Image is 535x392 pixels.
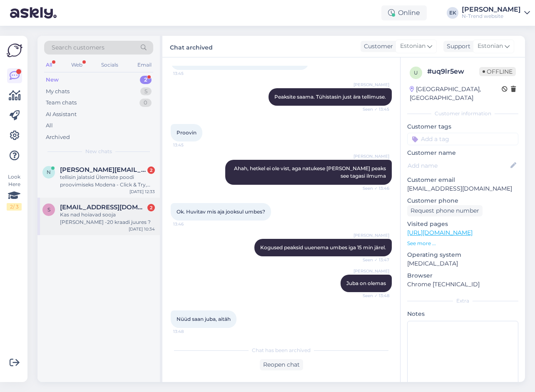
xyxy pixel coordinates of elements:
[346,280,386,286] span: Juba on olemas
[407,149,518,157] p: Customer name
[353,82,389,88] span: [PERSON_NAME]
[462,13,521,20] div: N-Trend website
[147,166,155,174] div: 2
[173,221,204,227] span: 13:46
[44,60,54,70] div: All
[252,347,311,354] span: Chat has been archived
[46,133,70,141] div: Archived
[234,165,387,179] span: Ahah, hetkel ei ole vist, aga natukese [PERSON_NAME] peaks see tagasi ilmuma
[136,60,153,70] div: Email
[407,176,518,184] p: Customer email
[60,203,147,211] span: sigrideier@mail.ee
[85,148,112,155] span: New chats
[407,229,473,236] a: [URL][DOMAIN_NAME]
[407,297,518,305] div: Extra
[407,133,518,145] input: Add a tag
[100,60,120,70] div: Socials
[129,189,155,195] div: [DATE] 12:33
[274,94,386,100] span: Peaksite saama. Tühistasin just ära tellimuse.
[177,129,197,136] span: Proovin
[407,205,483,216] div: Request phone number
[407,271,518,280] p: Browser
[260,359,303,370] div: Reopen chat
[173,328,204,335] span: 13:48
[353,153,389,159] span: [PERSON_NAME]
[462,6,530,20] a: [PERSON_NAME]N-Trend website
[70,60,84,70] div: Web
[46,110,77,119] div: AI Assistant
[7,173,22,211] div: Look Here
[46,76,59,84] div: New
[173,70,204,77] span: 13:45
[140,87,152,96] div: 5
[407,259,518,268] p: [MEDICAL_DATA]
[358,257,389,263] span: Seen ✓ 13:47
[129,226,155,232] div: [DATE] 10:34
[47,169,51,175] span: n
[414,69,418,76] span: u
[60,211,155,226] div: Kas nad hoiavad sooja [PERSON_NAME] -20 kraadi juures ?
[353,232,389,238] span: [PERSON_NAME]
[170,41,213,52] label: Chat archived
[479,67,516,76] span: Offline
[52,43,105,52] span: Search customers
[407,240,518,247] p: See more ...
[60,174,155,189] div: tellisin jalatsid Ülemiste poodi proovimiseks Modena - Click & Try, tellimus viide EE112922. Koha...
[260,244,386,251] span: Kogused peaksid uuenema umbes iga 15 min järel.
[407,220,518,228] p: Visited pages
[407,184,518,193] p: [EMAIL_ADDRESS][DOMAIN_NAME]
[427,67,479,77] div: # uq9lr5ew
[139,99,152,107] div: 0
[46,99,77,107] div: Team chats
[447,7,458,19] div: EK
[46,87,70,96] div: My chats
[140,76,152,84] div: 2
[407,310,518,318] p: Notes
[400,42,426,51] span: Estonian
[147,204,155,211] div: 2
[381,5,427,20] div: Online
[7,42,22,58] img: Askly Logo
[407,196,518,205] p: Customer phone
[478,42,503,51] span: Estonian
[462,6,521,13] div: [PERSON_NAME]
[358,185,389,191] span: Seen ✓ 13:46
[407,122,518,131] p: Customer tags
[173,142,204,148] span: 13:45
[361,42,393,51] div: Customer
[177,316,231,322] span: Nüüd saan juba, aitäh
[443,42,470,51] div: Support
[407,110,518,117] div: Customer information
[408,161,509,170] input: Add name
[410,85,502,102] div: [GEOGRAPHIC_DATA], [GEOGRAPHIC_DATA]
[177,208,265,215] span: Ok. Huvitav mis aja jooksul umbes?
[358,106,389,112] span: Seen ✓ 13:45
[47,206,50,213] span: s
[60,166,147,174] span: natalia.kalimulli@gmail.com
[407,251,518,259] p: Operating system
[46,122,53,130] div: All
[353,268,389,274] span: [PERSON_NAME]
[7,203,22,211] div: 2 / 3
[358,293,389,299] span: Seen ✓ 13:48
[407,280,518,289] p: Chrome [TECHNICAL_ID]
